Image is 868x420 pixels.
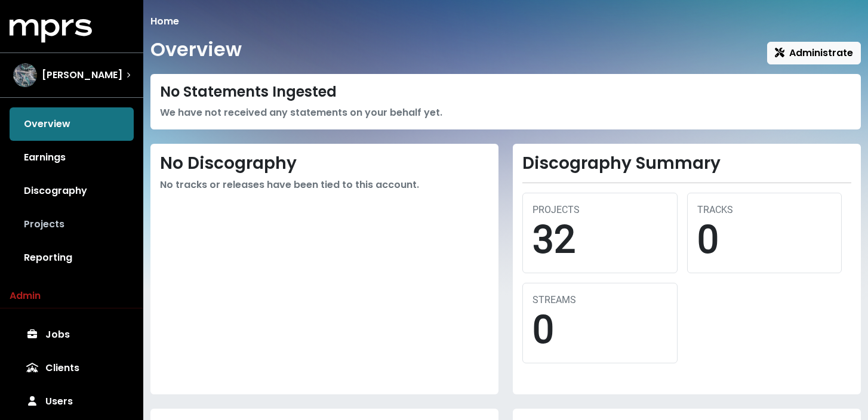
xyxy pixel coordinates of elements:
[13,63,37,87] img: The selected account / producer
[533,217,667,263] div: 32
[697,217,832,263] div: 0
[697,203,832,217] div: TRACKS
[10,351,134,385] a: Clients
[160,106,851,120] div: We have not received any statements on your behalf yet.
[42,68,122,82] span: [PERSON_NAME]
[533,203,667,217] div: PROJECTS
[10,141,134,174] a: Earnings
[775,46,853,60] span: Administrate
[10,174,134,208] a: Discography
[10,208,134,241] a: Projects
[150,14,179,29] li: Home
[10,241,134,274] a: Reporting
[767,42,861,64] button: Administrate
[522,153,851,174] h2: Discography Summary
[160,84,851,101] div: No Statements Ingested
[160,178,489,192] div: No tracks or releases have been tied to this account.
[533,307,667,353] div: 0
[150,38,242,61] h1: Overview
[533,293,667,307] div: STREAMS
[160,153,489,174] h2: No Discography
[10,318,134,351] a: Jobs
[150,14,861,29] nav: breadcrumb
[10,23,92,37] a: mprs logo
[10,385,134,418] a: Users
